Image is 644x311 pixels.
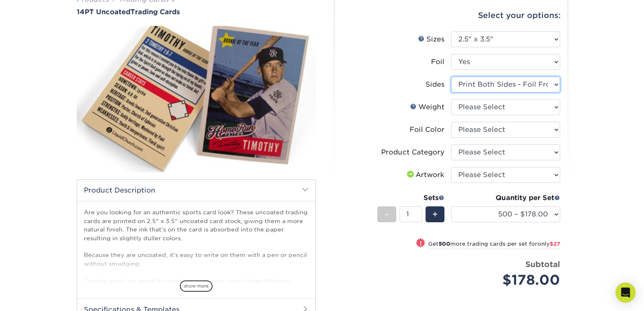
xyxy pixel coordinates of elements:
[457,270,560,290] div: $178.00
[538,241,560,247] span: only
[377,193,444,203] div: Sets
[77,8,130,16] span: 14PT Uncoated
[180,280,213,292] span: show more
[385,208,389,221] span: -
[550,241,560,247] span: $27
[615,283,636,303] div: Open Intercom Messenger
[431,57,444,67] div: Foil
[77,8,316,16] a: 14PT UncoatedTrading Cards
[428,241,560,249] small: Get more trading cards per set for
[432,208,438,221] span: +
[451,193,560,203] div: Quantity per Set
[410,125,444,135] div: Foil Color
[77,17,316,182] img: 14PT Uncoated 01
[405,170,444,180] div: Artwork
[439,241,450,247] strong: 500
[525,260,560,269] strong: Subtotal
[77,8,316,16] h1: Trading Cards
[418,34,444,44] div: Sizes
[420,239,422,248] span: !
[381,147,444,157] div: Product Category
[77,180,315,201] h2: Product Description
[84,208,309,302] p: Are you looking for an authentic sports card look? These uncoated trading cards are printed on 2....
[426,80,444,90] div: Sides
[410,102,444,112] div: Weight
